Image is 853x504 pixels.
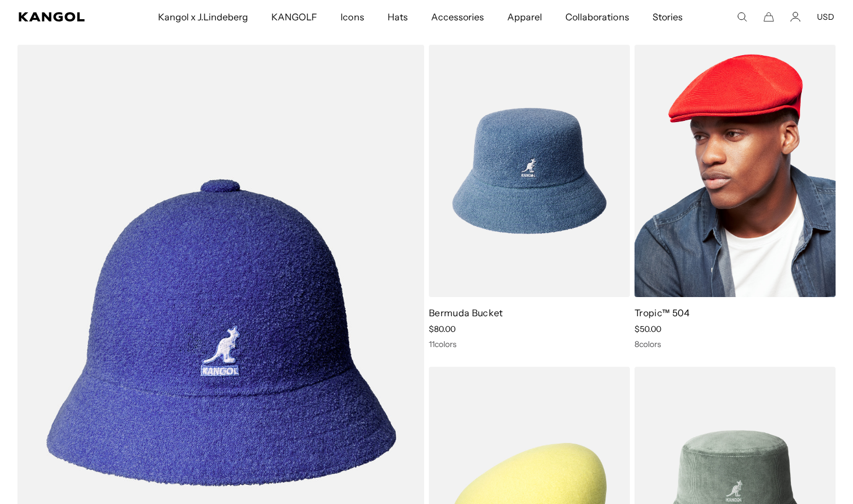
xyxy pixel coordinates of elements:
span: $80.00 [429,324,456,334]
img: Bermuda Bucket [429,45,630,297]
a: Tropic™ 504 [635,307,690,319]
a: Account [790,12,801,22]
a: Bermuda Bucket [429,307,503,319]
div: 8 colors [635,339,836,349]
div: 11 colors [429,339,630,349]
span: $50.00 [635,324,661,334]
summary: Search here [737,12,747,22]
button: Cart [764,12,774,22]
button: USD [817,12,834,22]
a: Kangol [19,12,103,22]
img: Tropic™ 504 [635,45,836,297]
